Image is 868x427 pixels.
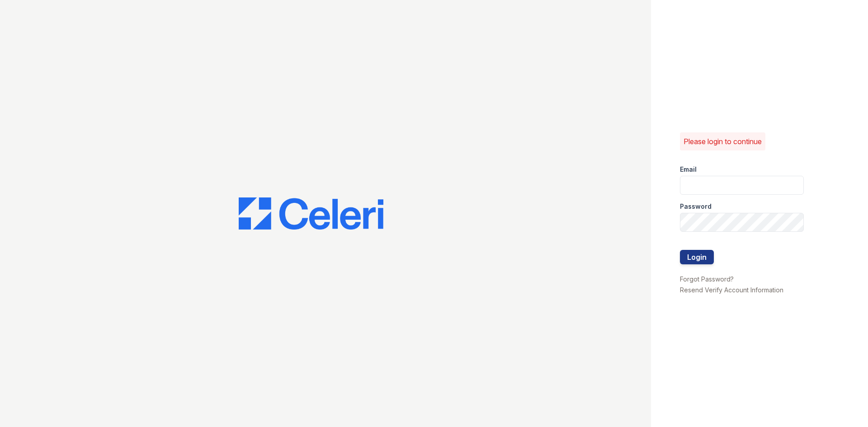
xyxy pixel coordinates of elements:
img: CE_Logo_Blue-a8612792a0a2168367f1c8372b55b34899dd931a85d93a1a3d3e32e68fde9ad4.png [239,197,383,230]
button: Login [680,250,714,264]
p: Please login to continue [684,136,762,147]
a: Forgot Password? [680,275,734,283]
label: Password [680,202,712,211]
label: Email [680,165,697,174]
a: Resend Verify Account Information [680,286,783,294]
